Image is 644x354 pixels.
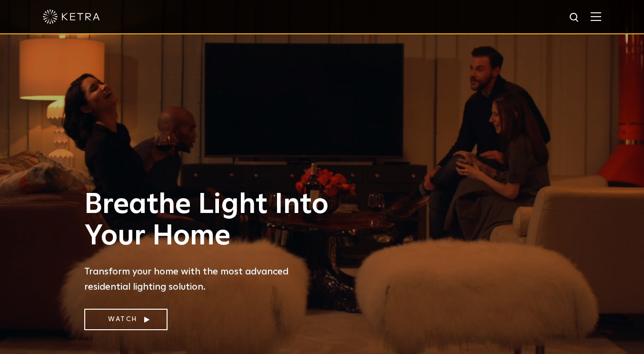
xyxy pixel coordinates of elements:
[43,10,100,24] img: ketra-logo-2019-white
[84,189,337,252] h1: Breathe Light Into Your Home
[84,264,337,294] p: Transform your home with the most advanced residential lighting solution.
[569,12,581,24] img: search icon
[591,12,601,21] img: Hamburger%20Nav.svg
[84,309,168,330] a: Watch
